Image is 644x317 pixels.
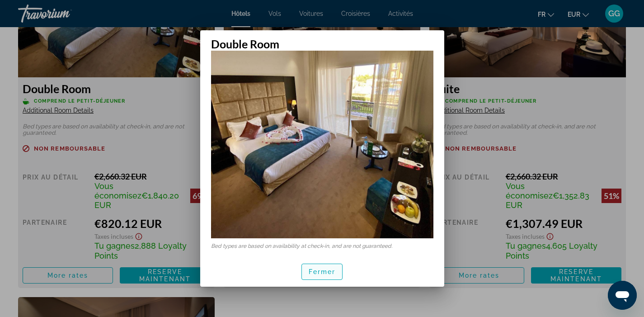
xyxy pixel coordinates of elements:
button: Fermer [301,264,343,280]
img: f43cc6ff-a496-4c66-80c2-e6205b991efd.jpeg [211,44,433,238]
p: Bed types are based on availability at check-in, and are not guaranteed. [211,243,433,249]
span: Fermer [309,268,336,275]
h2: Double Room [200,30,444,51]
iframe: Bouton de lancement de la fenêtre de messagerie [608,281,637,310]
